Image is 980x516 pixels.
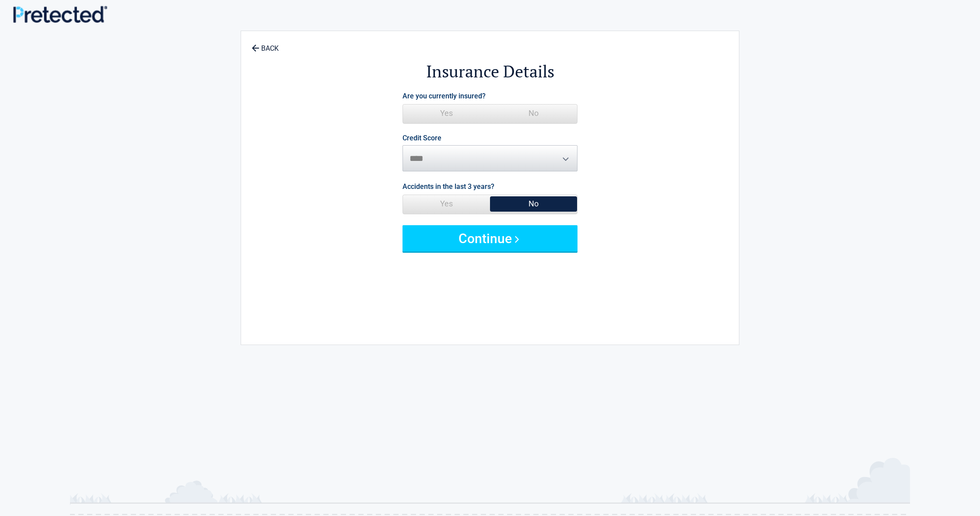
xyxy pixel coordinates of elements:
[250,37,280,52] a: BACK
[490,195,577,213] span: No
[402,90,486,102] label: Are you currently insured?
[402,135,441,142] label: Credit Score
[402,181,494,192] label: Accidents in the last 3 years?
[13,6,107,23] img: Main Logo
[490,105,577,122] span: No
[289,60,691,83] h2: Insurance Details
[403,105,490,122] span: Yes
[402,225,577,251] button: Continue
[403,195,490,213] span: Yes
